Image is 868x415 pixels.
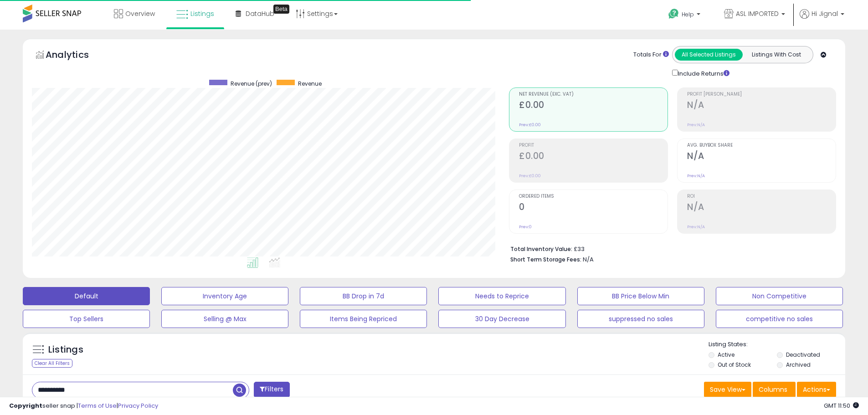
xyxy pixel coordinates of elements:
button: Actions [797,382,836,397]
h2: £0.00 [519,151,668,163]
button: Items Being Repriced [300,310,427,328]
h5: Listings [48,343,83,356]
h2: N/A [687,151,836,163]
button: Listings With Cost [742,49,810,61]
span: DataHub [246,9,274,18]
h2: N/A [687,100,836,112]
a: Hi Jignal [800,9,844,30]
a: Help [661,1,709,30]
span: Help [682,10,694,18]
button: Filters [254,382,289,398]
button: 30 Day Decrease [438,310,565,328]
span: Profit [PERSON_NAME] [687,92,836,97]
button: Non Competitive [716,287,843,305]
span: Ordered Items [519,194,668,199]
span: ASL IMPORTED [736,9,779,18]
label: Out of Stock [718,361,751,369]
a: Terms of Use [78,401,117,410]
label: Deactivated [786,351,820,359]
span: Avg. Buybox Share [687,143,836,148]
small: Prev: N/A [687,224,705,230]
small: Prev: £0.00 [519,122,541,128]
span: ROI [687,194,836,199]
button: Columns [753,382,796,397]
button: Inventory Age [161,287,288,305]
button: Default [23,287,150,305]
i: Get Help [668,8,679,20]
small: Prev: N/A [687,122,705,128]
h2: £0.00 [519,100,668,112]
li: £33 [510,243,829,254]
label: Archived [786,361,811,369]
span: Net Revenue (Exc. VAT) [519,92,668,97]
div: Totals For [633,51,669,59]
div: Clear All Filters [32,359,72,368]
div: Include Returns [665,68,740,78]
h2: N/A [687,202,836,214]
small: Prev: £0.00 [519,173,541,179]
a: Privacy Policy [118,401,158,410]
button: Needs to Reprice [438,287,565,305]
button: competitive no sales [716,310,843,328]
b: Total Inventory Value: [510,245,572,253]
p: Listing States: [709,340,845,349]
span: Profit [519,143,668,148]
span: Columns [759,385,787,394]
small: Prev: 0 [519,224,532,230]
span: Overview [125,9,155,18]
div: Tooltip anchor [273,5,289,14]
button: BB Price Below Min [577,287,704,305]
span: Listings [190,9,214,18]
button: All Selected Listings [675,49,743,61]
label: Active [718,351,734,359]
span: Hi Jignal [812,9,838,18]
div: seller snap | | [9,402,158,410]
span: N/A [583,255,594,264]
strong: Copyright [9,401,42,410]
span: 2025-09-8 11:50 GMT [824,401,859,410]
span: Revenue (prev) [231,80,272,87]
h2: 0 [519,202,668,214]
span: Revenue [298,80,322,87]
button: Selling @ Max [161,310,288,328]
button: BB Drop in 7d [300,287,427,305]
small: Prev: N/A [687,173,705,179]
b: Short Term Storage Fees: [510,256,581,263]
button: Save View [704,382,751,397]
h5: Analytics [46,48,107,63]
button: Top Sellers [23,310,150,328]
button: suppressed no sales [577,310,704,328]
